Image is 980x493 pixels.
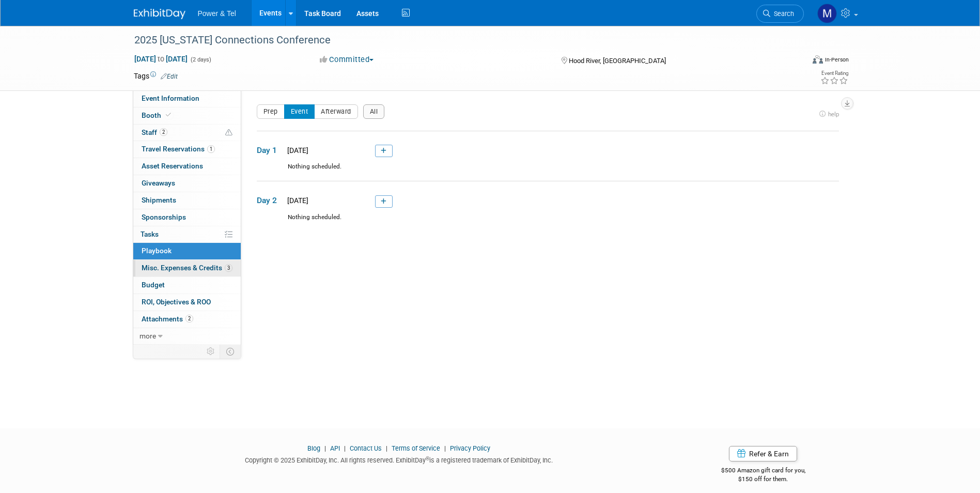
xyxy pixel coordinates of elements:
span: [DATE] [284,146,308,155]
a: Giveaways [133,175,241,192]
a: more [133,328,241,345]
img: Format-Inperson.png [813,55,823,64]
span: Staff [142,128,167,136]
span: Potential Scheduling Conflict -- at least one attendee is tagged in another overlapping event. [225,128,232,137]
span: Sponsorships [142,213,186,221]
span: Budget [142,281,165,289]
div: $150 off for them. [680,475,847,484]
div: Nothing scheduled. [257,162,839,180]
span: Shipments [142,196,176,204]
a: Search [756,5,804,23]
a: Terms of Service [392,444,440,452]
span: Day 1 [257,145,283,156]
button: All [363,104,385,119]
a: Misc. Expenses & Credits3 [133,260,241,276]
span: [DATE] [DATE] [134,54,188,64]
span: Attachments [142,315,193,323]
sup: ® [426,456,429,461]
span: Event Information [142,94,199,102]
a: Edit [161,73,178,80]
span: Search [770,10,794,18]
button: Event [284,104,315,119]
span: 2 [160,128,167,136]
a: Blog [307,444,320,452]
span: (2 days) [190,56,211,63]
a: API [330,444,340,452]
span: Booth [142,111,173,119]
a: Budget [133,277,241,294]
a: Attachments2 [133,311,241,328]
span: Hood River, [GEOGRAPHIC_DATA] [569,57,666,65]
span: 2 [185,315,193,322]
span: to [156,55,166,63]
span: ROI, Objectives & ROO [142,298,211,306]
button: Prep [257,104,285,119]
span: more [139,332,156,340]
span: | [341,444,348,452]
div: $500 Amazon gift card for you, [680,459,847,483]
span: help [828,111,839,118]
a: Travel Reservations1 [133,141,241,158]
span: | [383,444,390,452]
a: Contact Us [350,444,382,452]
img: ExhibitDay [134,9,185,19]
span: 1 [207,145,215,153]
div: Nothing scheduled. [257,213,839,231]
button: Afterward [314,104,358,119]
div: Event Rating [820,71,848,76]
span: 3 [225,264,232,272]
a: Privacy Policy [450,444,490,452]
span: Playbook [142,246,172,255]
a: Staff2 [133,125,241,141]
i: Booth reservation complete [166,112,171,118]
span: Asset Reservations [142,162,203,170]
button: Committed [316,54,378,65]
span: Tasks [141,230,159,238]
span: Misc. Expenses & Credits [142,264,232,272]
div: In-Person [825,56,849,64]
a: Booth [133,107,241,124]
span: Giveaways [142,179,175,187]
a: Event Information [133,90,241,107]
td: Toggle Event Tabs [220,345,241,358]
div: Copyright © 2025 ExhibitDay, Inc. All rights reserved. ExhibitDay is a registered trademark of Ex... [134,453,665,465]
img: Madalyn Bobbitt [817,4,837,23]
div: 2025 [US_STATE] Connections Conference [131,31,788,50]
span: [DATE] [284,196,308,205]
span: | [442,444,448,452]
span: | [322,444,329,452]
td: Personalize Event Tab Strip [202,345,220,358]
div: Event Format [743,54,849,69]
span: Travel Reservations [142,145,215,153]
a: ROI, Objectives & ROO [133,294,241,311]
span: Power & Tel [198,9,236,18]
a: Tasks [133,226,241,243]
td: Tags [134,71,178,81]
a: Shipments [133,192,241,209]
a: Sponsorships [133,209,241,226]
a: Refer & Earn [729,446,797,461]
span: Day 2 [257,195,283,206]
a: Playbook [133,243,241,259]
a: Asset Reservations [133,158,241,175]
